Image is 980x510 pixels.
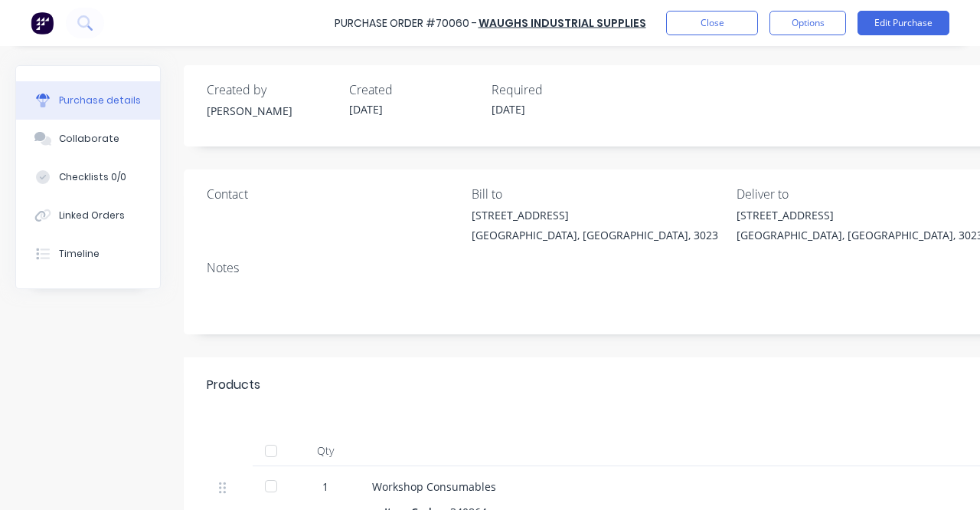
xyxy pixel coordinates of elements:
div: Created [349,81,479,99]
div: [PERSON_NAME] [207,103,337,119]
button: Linked Orders [16,196,160,235]
button: Options [769,11,846,35]
button: Collaborate [16,120,160,158]
button: Checklists 0/0 [16,158,160,196]
div: [GEOGRAPHIC_DATA], [GEOGRAPHIC_DATA], 3023 [472,227,718,243]
button: Purchase details [16,81,160,120]
div: [STREET_ADDRESS] [472,207,718,223]
button: Close [666,11,758,35]
div: Created by [207,81,337,99]
div: Collaborate [59,132,119,146]
div: Linked Orders [59,209,125,222]
div: Products [207,376,260,394]
a: Waughs Industrial Supplies [479,15,646,31]
img: Factory [31,12,54,35]
button: Edit Purchase [857,11,949,35]
div: Timeline [59,247,100,261]
button: Timeline [16,235,160,273]
div: 1 [303,479,348,495]
div: Contact [207,185,460,203]
div: Checklists 0/0 [59,170,126,184]
div: Bill to [472,185,725,203]
div: Purchase details [59,94,141,107]
div: Required [492,81,622,99]
div: Purchase Order #70060 - [335,15,477,31]
div: Qty [291,436,360,466]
